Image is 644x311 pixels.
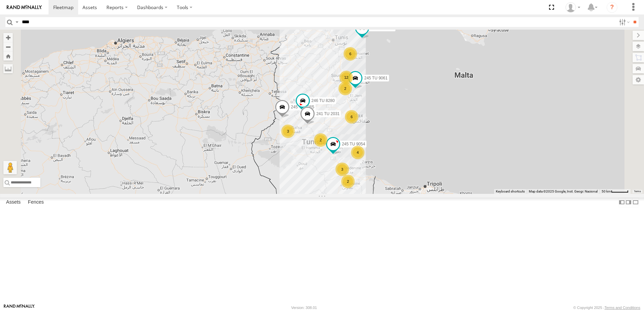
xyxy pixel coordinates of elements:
label: Search Filter Options [616,17,631,27]
label: Search Query [14,17,20,27]
button: Map Scale: 50 km per 48 pixels [600,189,631,194]
span: 246 TU 8280 [312,98,335,103]
button: Drag Pegman onto the map to open Street View [3,161,17,174]
span: 245 TU 9065 [291,105,314,109]
label: Fences [25,198,47,207]
div: Nejah Benkhalifa [563,2,583,12]
div: 2 [339,82,352,95]
div: © Copyright 2025 - [573,306,640,310]
div: 4 [351,146,364,159]
a: Terms and Conditions [605,306,640,310]
button: Keyboard shortcuts [496,189,525,194]
div: 6 [344,47,357,61]
label: Dock Summary Table to the Right [625,198,632,207]
div: 6 [345,110,358,124]
label: Dock Summary Table to the Left [618,198,625,207]
label: Assets [3,198,24,207]
button: Zoom out [3,42,13,51]
button: Zoom Home [3,51,13,61]
div: 2 [314,133,327,147]
span: Map data ©2025 Google, Inst. Geogr. Nacional [529,189,598,193]
button: Zoom in [3,33,13,42]
div: 2 [341,175,355,188]
div: Version: 308.01 [291,306,317,310]
img: rand-logo.svg [7,5,42,10]
div: 3 [335,163,349,176]
i: ? [607,2,617,13]
label: Map Settings [633,75,644,84]
a: Terms (opens in new tab) [634,190,641,193]
label: Measure [3,64,13,73]
div: 3 [281,125,295,138]
span: 245 TU 9054 [342,142,365,147]
div: 12 [340,71,353,84]
span: 50 km [602,189,611,193]
span: 245 TU 9061 [364,76,387,80]
a: Visit our Website [4,304,35,311]
span: 241 TU 2031 [316,111,340,116]
label: Hide Summary Table [632,198,639,207]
